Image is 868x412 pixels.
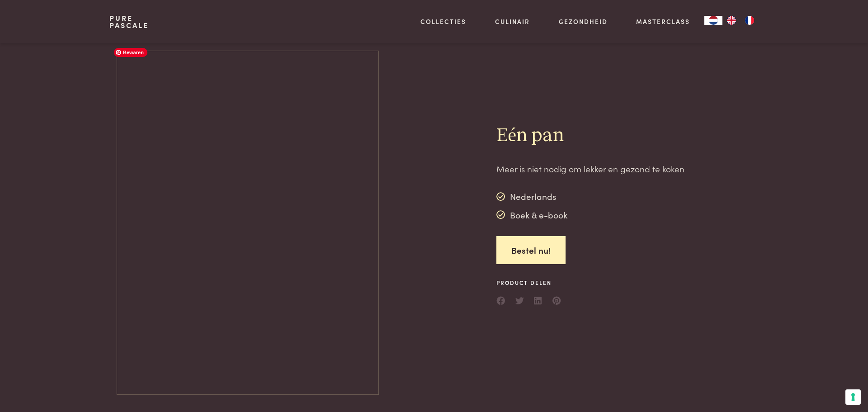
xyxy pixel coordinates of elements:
[495,17,530,26] a: Culinair
[845,389,861,405] button: Uw voorkeuren voor toestemming voor trackingtechnologieën
[109,14,149,29] a: PurePascale
[420,17,466,26] a: Collecties
[496,208,567,222] div: Boek & e-book
[496,236,566,265] a: Bestel nu!
[114,48,147,57] span: Bewaren
[496,124,684,148] h2: Eén pan
[496,190,567,204] div: Nederlands
[704,16,722,25] a: NL
[704,16,759,25] aside: Language selected: Nederlands
[496,162,684,175] p: Meer is niet nodig om lekker en gezond te koken
[741,16,759,25] a: FR
[636,17,690,26] a: Masterclass
[704,16,722,25] div: Language
[559,17,608,26] a: Gezondheid
[722,16,741,25] a: EN
[496,279,561,287] span: Product delen
[722,16,759,25] ul: Language list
